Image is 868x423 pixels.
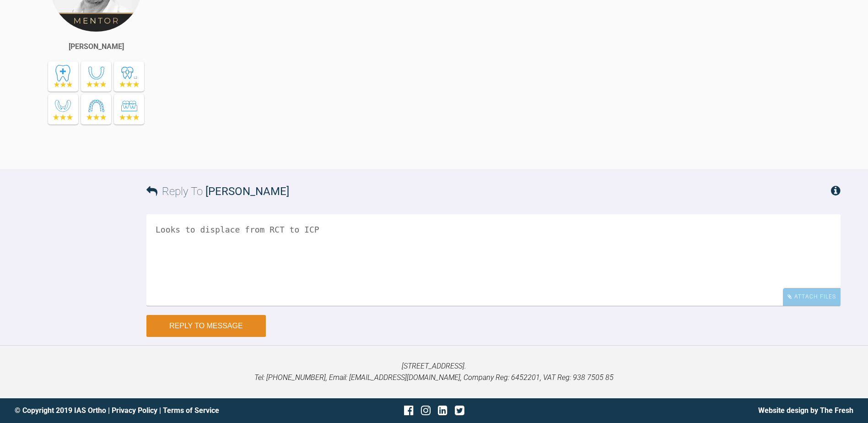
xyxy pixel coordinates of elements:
[205,185,289,198] span: [PERSON_NAME]
[146,315,266,337] button: Reply to Message
[15,405,294,417] div: © Copyright 2019 IAS Ortho | |
[146,183,289,200] h3: Reply To
[112,406,157,415] a: Privacy Policy
[146,214,841,306] textarea: Looks to displace from RCT to ICP
[783,288,841,306] div: Attach Files
[163,406,219,415] a: Terms of Service
[758,406,853,415] a: Website design by The Fresh
[69,41,124,53] div: [PERSON_NAME]
[15,360,853,384] p: [STREET_ADDRESS]. Tel: [PHONE_NUMBER], Email: [EMAIL_ADDRESS][DOMAIN_NAME], Company Reg: 6452201,...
